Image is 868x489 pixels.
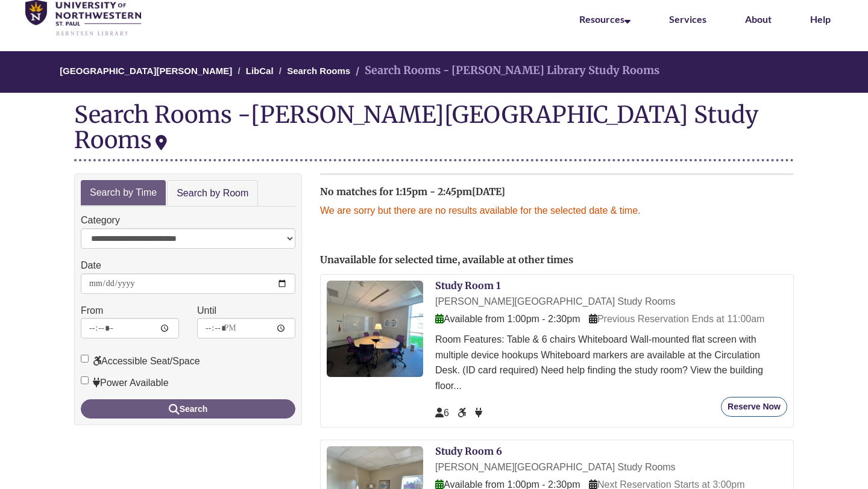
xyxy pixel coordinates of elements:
span: Accessible Seat/Space [458,408,468,418]
img: Study Room 1 [327,281,423,377]
h2: Unavailable for selected time, available at other times [320,255,794,266]
label: Power Available [81,375,169,391]
input: Accessible Seat/Space [81,355,89,363]
a: Study Room 1 [435,279,500,291]
label: From [81,303,103,319]
a: About [745,13,772,25]
label: Date [81,258,101,273]
div: Search Rooms - [74,102,794,161]
input: Power Available [81,376,89,384]
p: We are sorry but there are no results available for the selected date & time. [320,203,794,219]
nav: Breadcrumb [74,51,794,93]
a: Study Room 6 [435,445,502,457]
h2: No matches for 1:15pm - 2:45pm[DATE] [320,187,794,198]
div: [PERSON_NAME][GEOGRAPHIC_DATA] Study Rooms [435,459,787,475]
label: Category [81,213,120,228]
div: [PERSON_NAME][GEOGRAPHIC_DATA] Study Rooms [74,100,758,154]
a: Search by Time [81,180,166,206]
a: Help [810,13,831,25]
span: Power Available [475,408,482,418]
div: [PERSON_NAME][GEOGRAPHIC_DATA] Study Rooms [435,294,787,310]
label: Accessible Seat/Space [81,354,200,369]
span: Previous Reservation Ends at 11:00am [589,314,764,324]
a: [GEOGRAPHIC_DATA][PERSON_NAME] [60,66,232,76]
a: Search Rooms [287,66,350,76]
span: Available from 1:00pm - 2:30pm [435,314,580,324]
a: Search by Room [167,180,258,207]
a: LibCal [246,66,274,76]
div: Room Features: Table & 6 chairs Whiteboard Wall-mounted flat screen with multiple device hookups ... [435,332,787,393]
a: Resources [579,13,631,25]
li: Search Rooms - [PERSON_NAME] Library Study Rooms [353,62,659,79]
span: The capacity of this space [435,408,449,418]
label: Until [197,303,216,319]
button: Reserve Now [721,397,787,417]
button: Search [81,399,295,419]
a: Services [669,13,706,25]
